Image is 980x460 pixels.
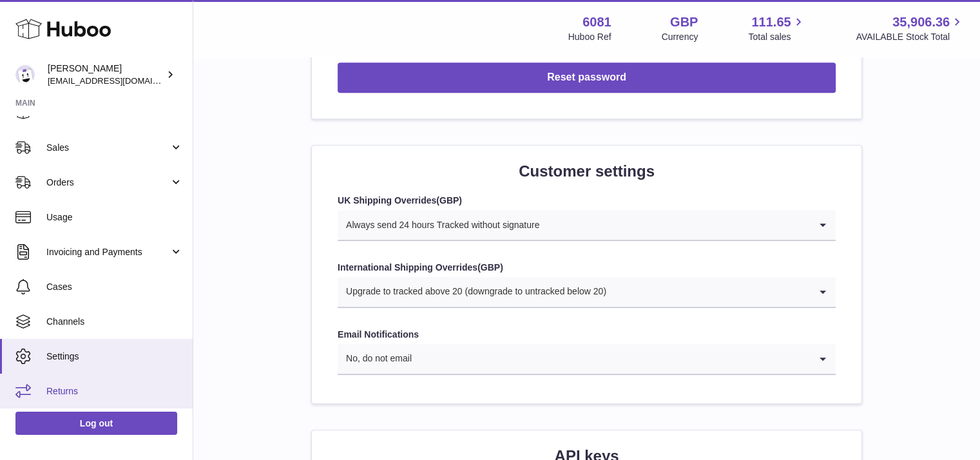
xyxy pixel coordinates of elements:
[46,177,169,189] span: Orders
[48,62,164,87] div: [PERSON_NAME]
[338,262,836,274] label: International Shipping Overrides
[856,14,965,43] a: 35,906.36 AVAILABLE Stock Total
[338,62,836,93] button: Reset password
[748,14,805,43] a: 111.65 Total sales
[46,211,183,224] span: Usage
[338,161,836,182] h2: Customer settings
[568,31,611,43] div: Huboo Ref
[856,31,965,43] span: AVAILABLE Stock Total
[46,281,183,293] span: Cases
[46,350,183,363] span: Settings
[338,329,836,341] label: Email Notifications
[46,142,169,154] span: Sales
[338,344,412,374] span: No, do not email
[412,344,810,374] input: Search for option
[46,316,183,328] span: Channels
[15,65,35,84] img: hello@pogsheadphones.com
[439,195,459,206] strong: GBP
[338,195,836,207] label: UK Shipping Overrides
[477,262,503,273] span: ( )
[15,412,177,435] a: Log out
[46,246,169,258] span: Invoicing and Payments
[338,210,540,240] span: Always send 24 hours Tracked without signature
[751,14,791,31] span: 111.65
[338,344,836,375] div: Search for option
[607,277,810,307] input: Search for option
[338,72,836,82] a: Reset password
[338,277,607,307] span: Upgrade to tracked above 20 (downgrade to untracked below 20)
[338,277,836,308] div: Search for option
[540,210,810,240] input: Search for option
[892,14,950,31] span: 35,906.36
[670,14,698,31] strong: GBP
[481,262,500,273] strong: GBP
[582,14,611,31] strong: 6081
[338,210,836,241] div: Search for option
[436,195,462,206] span: ( )
[48,75,189,86] span: [EMAIL_ADDRESS][DOMAIN_NAME]
[662,31,698,43] div: Currency
[46,385,183,398] span: Returns
[748,31,805,43] span: Total sales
